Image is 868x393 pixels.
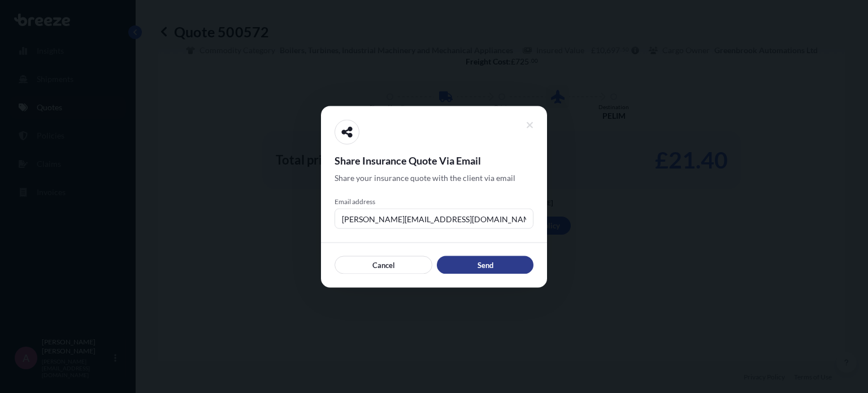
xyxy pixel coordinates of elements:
[372,259,395,270] p: Cancel
[335,153,533,167] span: Share Insurance Quote Via Email
[335,172,515,183] span: Share your insurance quote with the client via email
[335,208,533,228] input: example@gmail.com
[437,256,533,274] button: Send
[335,197,533,206] span: Email address
[335,256,432,274] button: Cancel
[478,259,493,270] p: Send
